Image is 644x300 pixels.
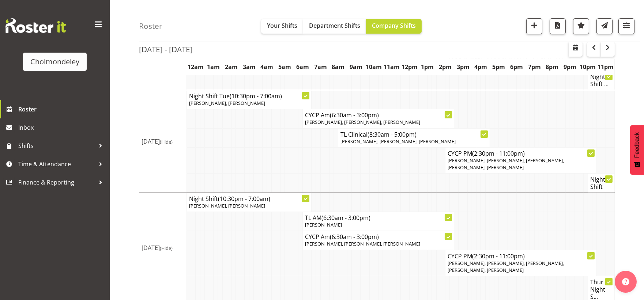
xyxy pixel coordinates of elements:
[305,240,420,247] span: [PERSON_NAME], [PERSON_NAME], [PERSON_NAME]
[596,18,613,34] button: Send a list of all shifts for the selected filtered period to all rostered employees.
[160,138,173,145] span: (Hide)
[368,130,417,138] span: (8:30am - 5:00pm)
[305,233,452,240] h4: CYCP Am
[550,18,566,34] button: Download a PDF of the roster according to the set date range.
[160,245,173,251] span: (Hide)
[189,202,265,209] span: [PERSON_NAME], [PERSON_NAME]
[561,58,579,75] th: 9pm
[340,138,456,145] span: [PERSON_NAME], [PERSON_NAME], [PERSON_NAME]
[569,42,583,57] button: Select a specific date within the roster.
[240,58,258,75] th: 3am
[267,22,297,30] span: Your Shifts
[508,58,526,75] th: 6pm
[139,90,187,193] td: [DATE]
[18,177,95,188] span: Finance & Reporting
[309,22,360,30] span: Department Shifts
[372,22,416,30] span: Company Shifts
[305,119,420,125] span: [PERSON_NAME], [PERSON_NAME], [PERSON_NAME]
[5,18,66,33] img: Rosterit website logo
[365,58,383,75] th: 10am
[139,22,162,30] h4: Roster
[630,125,644,175] button: Feedback - Show survey
[347,58,365,75] th: 9am
[139,45,193,54] h2: [DATE] - [DATE]
[472,149,525,157] span: (2:30pm - 11:00pm)
[579,58,597,75] th: 10pm
[294,58,312,75] th: 6am
[18,140,95,151] span: Shifts
[189,92,309,100] h4: Night Shift Tue
[597,58,615,75] th: 11pm
[18,104,106,115] span: Roster
[18,122,106,133] span: Inbox
[448,157,564,171] span: [PERSON_NAME], [PERSON_NAME], [PERSON_NAME], [PERSON_NAME], [PERSON_NAME]
[261,19,303,34] button: Your Shifts
[472,58,490,75] th: 4pm
[622,278,629,285] img: help-xxl-2.png
[448,252,594,260] h4: CYCP PM
[454,58,472,75] th: 3pm
[230,92,282,100] span: (10:30pm - 7:00am)
[526,58,543,75] th: 7pm
[321,214,370,222] span: (6:30am - 3:00pm)
[634,132,640,158] span: Feedback
[312,58,329,75] th: 7am
[303,19,366,34] button: Department Shifts
[218,195,270,203] span: (10:30pm - 7:00am)
[573,18,589,34] button: Highlight an important date within the roster.
[330,233,379,241] span: (6:30am - 3:00pm)
[329,58,347,75] th: 8am
[436,58,454,75] th: 2pm
[18,159,95,170] span: Time & Attendance
[189,195,309,202] h4: Night Shift
[490,58,508,75] th: 5pm
[526,18,542,34] button: Add a new shift
[204,58,222,75] th: 1am
[590,176,612,190] h4: Night Shift
[618,18,634,34] button: Filter Shifts
[401,58,419,75] th: 12pm
[418,58,436,75] th: 1pm
[330,111,379,119] span: (6:30am - 3:00pm)
[258,58,276,75] th: 4am
[222,58,240,75] th: 2am
[276,58,294,75] th: 5am
[448,260,564,273] span: [PERSON_NAME], [PERSON_NAME], [PERSON_NAME], [PERSON_NAME], [PERSON_NAME]
[543,58,561,75] th: 8pm
[340,131,487,138] h4: TL Clinical
[448,150,594,157] h4: CYCP PM
[189,100,265,106] span: [PERSON_NAME], [PERSON_NAME]
[383,58,401,75] th: 11am
[305,214,452,221] h4: TL AM
[366,19,422,34] button: Company Shifts
[472,252,525,260] span: (2:30pm - 11:00pm)
[30,56,79,67] div: Cholmondeley
[305,221,342,228] span: [PERSON_NAME]
[305,111,452,119] h4: CYCP Am
[187,58,205,75] th: 12am
[590,73,612,88] h4: Night Shift ...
